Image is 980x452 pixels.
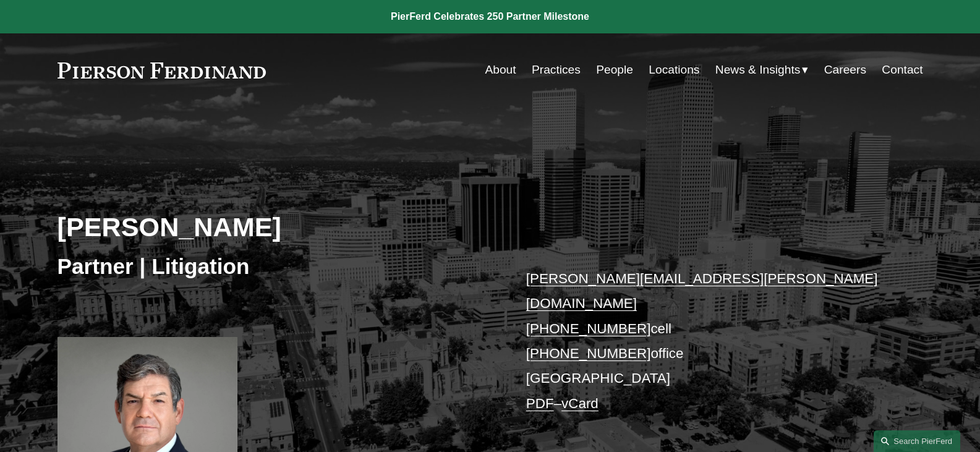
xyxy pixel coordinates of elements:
[485,58,516,82] a: About
[715,59,801,81] span: News & Insights
[596,58,633,82] a: People
[526,346,651,361] a: [PHONE_NUMBER]
[649,58,699,82] a: Locations
[874,430,960,452] a: Search this site
[526,321,651,336] a: [PHONE_NUMBER]
[526,271,878,311] a: [PERSON_NAME][EMAIL_ADDRESS][PERSON_NAME][DOMAIN_NAME]
[882,58,922,82] a: Contact
[561,396,599,411] a: vCard
[58,253,490,280] h3: Partner | Litigation
[58,211,490,243] h2: [PERSON_NAME]
[526,267,887,416] p: cell office [GEOGRAPHIC_DATA] –
[824,58,866,82] a: Careers
[715,58,809,82] a: folder dropdown
[526,396,554,411] a: PDF
[532,58,581,82] a: Practices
